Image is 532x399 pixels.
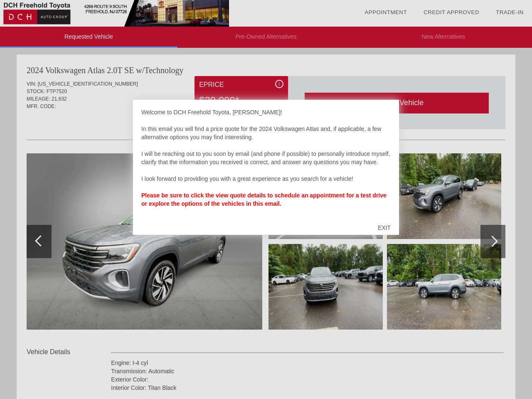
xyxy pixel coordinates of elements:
div: Welcome to DCH Freehold Toyota, [PERSON_NAME]! In this email you will find a price quote for the ... [141,108,391,216]
a: Credit Approved [424,9,479,15]
a: Trade-In [496,9,524,15]
div: EXIT [369,215,399,240]
a: Appointment [365,9,407,15]
b: Please be sure to click the view quote details to schedule an appointment for a test drive or exp... [141,192,387,207]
